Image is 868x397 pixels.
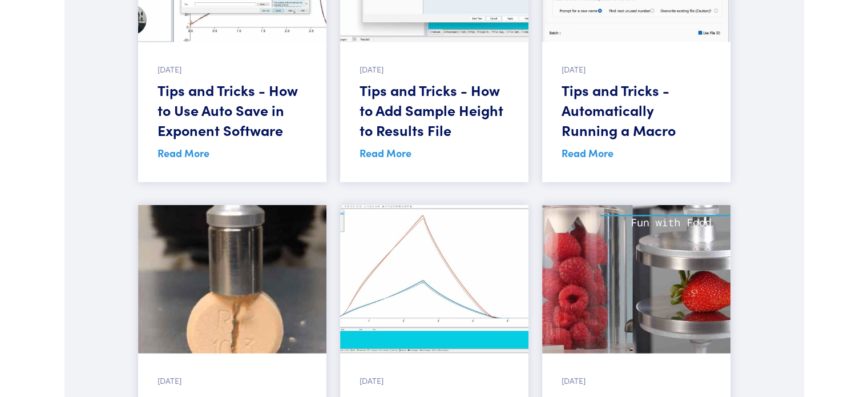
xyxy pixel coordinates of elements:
p: [DATE] [158,374,307,387]
p: [DATE] [562,63,711,75]
h5: Tips and Tricks - Automatically Running a Macro [562,80,711,140]
p: [DATE] [158,63,307,75]
h5: Tips and Tricks - How to Add Sample Height to Results File [360,80,509,140]
a: Read More [158,146,209,160]
p: [DATE] [360,63,509,75]
a: Read More [562,146,613,160]
p: [DATE] [360,374,509,387]
h5: Tips and Tricks - How to Use Auto Save in Exponent Software [158,80,307,140]
p: [DATE] [562,374,711,387]
a: Read More [360,146,411,160]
